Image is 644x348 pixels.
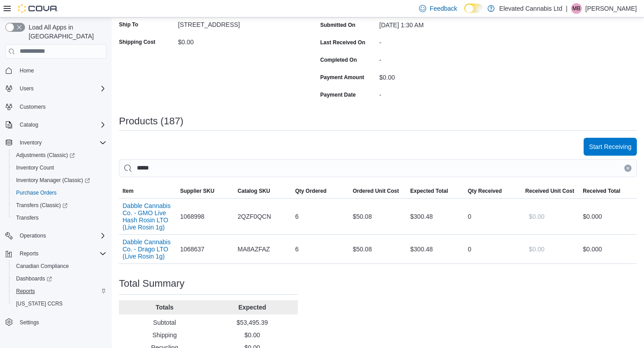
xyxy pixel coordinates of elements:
[210,331,294,340] p: $0.00
[2,100,110,113] button: Customers
[379,88,499,98] div: -
[9,199,110,212] a: Transfers (Classic)
[379,35,499,46] div: -
[9,187,110,199] button: Purchase Orders
[16,288,35,295] span: Reports
[430,4,457,13] span: Feedback
[624,165,631,172] button: Clear input
[13,212,106,223] span: Transfers
[13,175,106,186] span: Inventory Manager (Classic)
[464,208,522,225] div: 0
[525,208,548,225] button: $0.00
[2,119,110,131] button: Catalog
[583,187,620,195] span: Received Total
[20,67,34,74] span: Home
[119,184,177,198] button: Item
[234,184,292,198] button: Catalog SKU
[25,23,106,41] span: Load All Apps in [GEOGRAPHIC_DATA]
[320,21,356,29] label: Submitted On
[119,278,185,289] h3: Total Summary
[589,142,631,151] span: Start Receiving
[180,211,205,222] span: 1068998
[529,245,545,254] span: $0.00
[13,261,106,272] span: Canadian Compliance
[13,200,71,211] a: Transfers (Classic)
[292,240,349,258] div: 6
[16,300,63,307] span: [US_STATE] CCRS
[349,208,407,225] div: $50.08
[16,202,68,209] span: Transfers (Classic)
[20,232,46,239] span: Operations
[16,83,106,94] span: Users
[464,4,483,13] input: Dark Mode
[9,174,110,187] a: Inventory Manager (Classic)
[2,82,110,95] button: Users
[20,319,39,326] span: Settings
[18,4,58,13] img: Cova
[16,248,42,259] button: Reports
[123,187,134,195] span: Item
[9,212,110,224] button: Transfers
[16,177,90,184] span: Inventory Manager (Classic)
[20,121,38,128] span: Catalog
[464,184,522,198] button: Qty Received
[9,297,110,310] button: [US_STATE] CCRS
[9,260,110,272] button: Canadian Compliance
[13,261,72,272] a: Canadian Compliance
[237,187,270,195] span: Catalog SKU
[522,184,580,198] button: Received Unit Cost
[579,184,637,198] button: Received Total
[13,150,106,161] span: Adjustments (Classic)
[16,119,106,130] span: Catalog
[180,244,205,255] span: 1068637
[320,74,364,81] label: Payment Amount
[9,161,110,174] button: Inventory Count
[571,3,582,14] div: Matthew Bolton
[210,318,294,327] p: $53,495.39
[525,240,548,258] button: $0.00
[16,119,42,130] button: Catalog
[2,136,110,149] button: Inventory
[13,273,55,284] a: Dashboards
[13,286,38,297] a: Reports
[13,200,106,211] span: Transfers (Classic)
[16,263,69,270] span: Canadian Compliance
[16,317,42,328] a: Settings
[2,229,110,242] button: Operations
[499,3,562,14] p: Elevated Cannabis Ltd
[123,318,207,327] p: Subtotal
[237,211,271,222] span: 2QZF0QCN
[2,315,110,328] button: Settings
[20,139,42,146] span: Inventory
[16,214,38,221] span: Transfers
[292,184,349,198] button: Qty Ordered
[16,101,106,112] span: Customers
[178,17,298,28] div: [STREET_ADDRESS]
[16,65,106,76] span: Home
[379,70,499,81] div: $0.00
[464,240,522,258] div: 0
[320,91,356,98] label: Payment Date
[468,187,502,195] span: Qty Received
[16,275,52,282] span: Dashboards
[13,187,106,198] span: Purchase Orders
[177,184,234,198] button: Supplier SKU
[16,164,54,171] span: Inventory Count
[407,184,464,198] button: Expected Total
[13,162,106,173] span: Inventory Count
[407,240,464,258] div: $300.48
[237,244,270,255] span: MA8AZFAZ
[583,211,633,222] div: $0.00 0
[16,137,45,148] button: Inventory
[123,331,207,340] p: Shipping
[295,187,326,195] span: Qty Ordered
[13,212,42,223] a: Transfers
[20,250,38,257] span: Reports
[123,238,173,260] button: Dabble Cannabis Co. - Drago LTO (Live Rosin 1g)
[13,162,58,173] a: Inventory Count
[585,3,637,14] p: [PERSON_NAME]
[16,65,38,76] a: Home
[16,83,37,94] button: Users
[20,85,34,92] span: Users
